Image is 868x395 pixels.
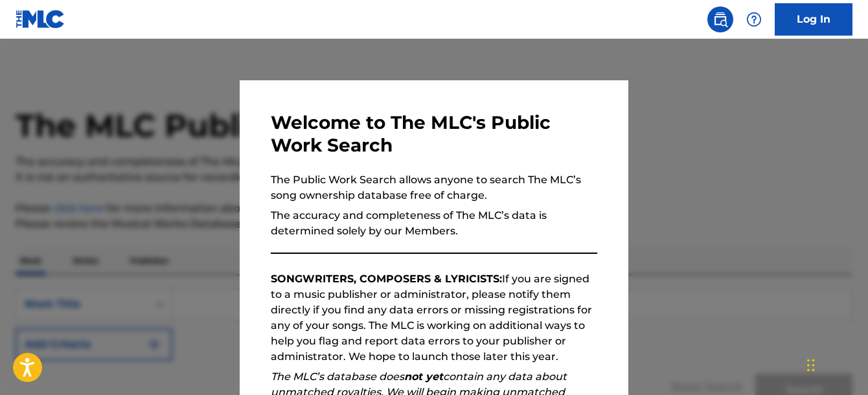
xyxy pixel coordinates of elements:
img: MLC Logo [16,10,65,28]
a: Log In [775,3,852,36]
iframe: Chat Widget [803,333,868,395]
img: help [746,12,762,27]
p: The accuracy and completeness of The MLC’s data is determined solely by our Members. [271,208,597,239]
h3: Welcome to The MLC's Public Work Search [271,111,597,157]
div: Drag [807,346,815,385]
strong: SONGWRITERS, COMPOSERS & LYRICISTS: [271,273,502,285]
strong: not yet [404,370,443,383]
p: If you are signed to a music publisher or administrator, please notify them directly if you find ... [271,271,597,365]
p: The Public Work Search allows anyone to search The MLC’s song ownership database free of charge. [271,172,597,203]
img: search [713,12,728,27]
div: Help [741,6,767,32]
a: Public Search [707,6,733,32]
